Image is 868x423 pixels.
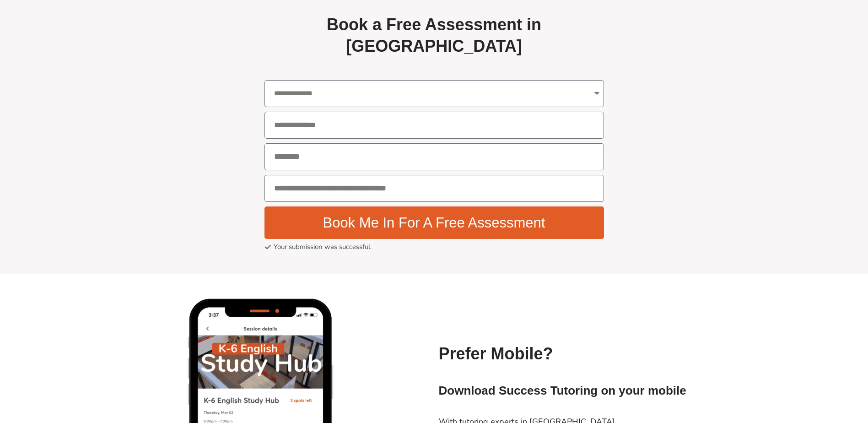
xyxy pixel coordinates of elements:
h2: Book a Free Assessment in [GEOGRAPHIC_DATA] [264,14,604,57]
h2: Download Success Tutoring on your mobile [439,383,690,399]
span: Book Me In For A Free Assessment [323,216,545,230]
form: Free Assessment - Global [264,80,604,251]
iframe: Chat Widget [716,320,868,423]
h2: Prefer Mobile? [439,343,690,365]
div: Your submission was successful. [264,244,604,251]
button: Book Me In For A Free Assessment [264,206,604,239]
